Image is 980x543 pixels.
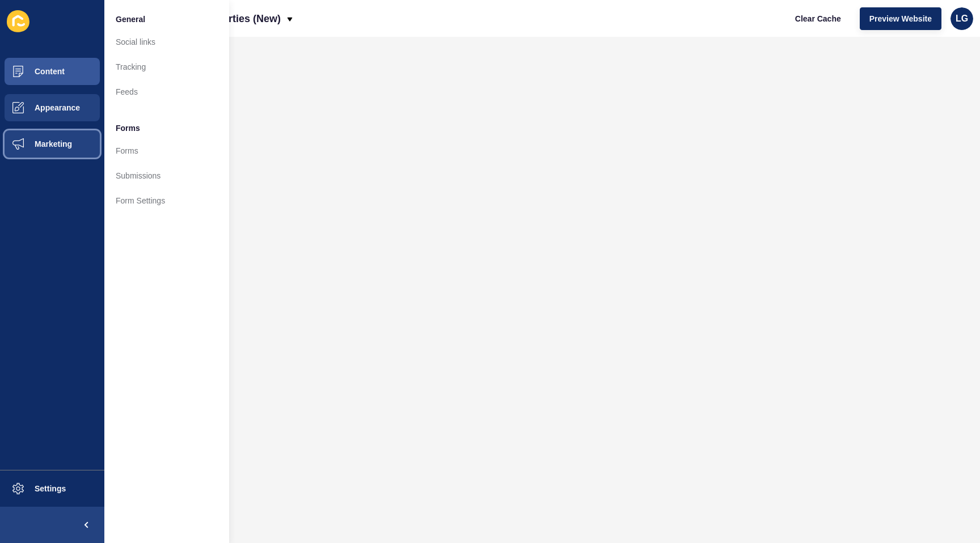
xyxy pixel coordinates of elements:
a: Forms [104,138,229,163]
span: General [116,14,145,25]
a: Form Settings [104,188,229,213]
a: Feeds [104,79,229,104]
button: Clear Cache [785,7,851,30]
a: Social links [104,29,229,54]
span: Preview Website [869,13,932,24]
a: Submissions [104,163,229,188]
span: Clear Cache [795,13,841,24]
span: LG [956,13,968,24]
a: Tracking [104,54,229,79]
button: Preview Website [860,7,941,30]
span: Forms [116,122,140,134]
